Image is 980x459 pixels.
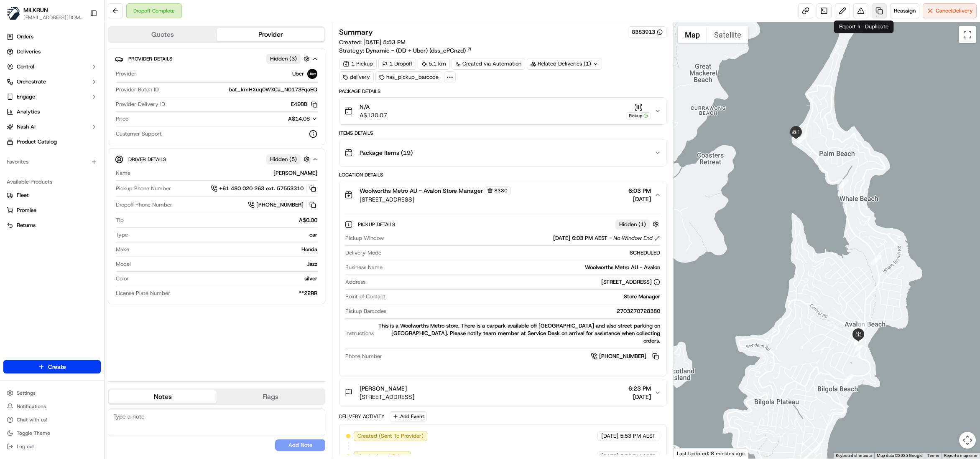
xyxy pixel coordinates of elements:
button: Hidden (3) [266,53,312,64]
span: Dropoff Phone Number [116,201,172,209]
span: Chat with us! [17,416,47,423]
span: Analytics [17,108,40,116]
button: Quotes [109,28,217,41]
span: Hidden ( 3 ) [270,55,297,63]
span: Name [116,169,130,177]
span: Settings [17,390,36,396]
button: 8383913 [632,28,663,36]
button: Notes [109,390,217,404]
span: Provider Delivery ID [116,101,165,108]
div: Related Deliveries (1) [527,58,602,70]
div: Pickup [626,112,651,119]
a: Product Catalog [3,135,101,149]
a: Returns [7,222,97,229]
div: Report Incident [834,20,882,33]
span: Uber [292,70,304,78]
div: 2703270728380 [390,308,660,315]
a: Analytics [3,105,101,119]
div: Strategy: [339,46,472,55]
span: [DATE] [628,195,651,203]
a: Created via Automation [452,58,525,70]
button: Notifications [3,401,101,412]
span: Product Catalog [17,138,57,146]
button: Engage [3,90,101,103]
a: Fleet [7,192,97,199]
div: 1 Dropoff [378,58,416,70]
button: MILKRUNMILKRUN[EMAIL_ADDRESS][DOMAIN_NAME] [3,3,87,23]
span: Make [116,246,129,253]
button: Woolworths Metro AU - Avalon Store Manager8380[STREET_ADDRESS]6:03 PM[DATE] [339,181,666,209]
button: Provider [217,28,324,41]
div: SCHEDULED [385,249,660,257]
span: Control [17,63,34,71]
button: Show satellite imagery [707,26,748,43]
span: Tip [116,217,124,224]
span: Provider Batch ID [116,86,159,93]
span: Pickup Window [345,235,384,242]
span: Orders [17,33,33,40]
span: Color [116,275,129,282]
div: Duplicate [860,20,893,33]
div: Package Details [339,88,666,95]
a: [PHONE_NUMBER] [248,200,317,209]
span: Map data ©2025 Google [877,453,922,458]
span: [DATE] 6:03 PM AEST [553,235,607,242]
button: Pickup [626,103,651,119]
span: 8380 [494,187,508,194]
span: Customer Support [116,130,162,138]
div: Location Details [339,171,666,178]
div: 9 [797,133,808,144]
button: +61 480 020 263 ext. 57553310 [211,184,317,193]
div: 1 [843,374,854,385]
button: Add Event [390,411,427,421]
button: Nash AI [3,120,101,134]
button: Package Items (19) [339,139,666,166]
span: Pickup Phone Number [116,185,171,192]
h3: Summary [339,28,373,36]
span: Orchestrate [17,78,46,86]
span: Type [116,231,128,239]
button: Orchestrate [3,75,101,88]
div: 1 Pickup [339,58,377,70]
span: 5:53 PM AEST [620,432,656,440]
button: Hidden (1) [615,219,661,229]
button: [PERSON_NAME][STREET_ADDRESS]6:23 PM[DATE] [339,379,666,406]
span: Pickup Barcodes [345,308,386,315]
span: +61 480 020 263 ext. 57553310 [219,185,304,192]
button: Keyboard shortcuts [836,453,872,459]
div: [PERSON_NAME] [134,169,317,177]
button: Fleet [3,189,101,202]
span: Promise [17,207,36,214]
a: Deliveries [3,45,101,58]
span: Model [116,260,131,268]
div: Delivery Activity [339,413,385,420]
span: Address [345,278,365,286]
span: A$14.08 [288,115,310,122]
div: Items Details [339,130,666,136]
span: Created (Sent To Provider) [357,432,424,440]
span: Returns [17,222,36,229]
div: 2 [855,340,866,351]
img: Google [676,448,703,459]
button: A$14.08 [244,115,317,123]
span: Delivery Mode [345,249,381,257]
span: Deliveries [17,48,41,55]
span: Fleet [17,192,29,199]
span: Woolworths Metro AU - Avalon Store Manager [360,187,483,195]
div: Honda [133,246,317,253]
span: [PHONE_NUMBER] [256,201,304,209]
a: Dynamic - (DD + Uber) (dss_cPCnzd) [366,46,472,55]
button: Show street map [678,26,707,43]
span: - [609,235,612,242]
div: Woolworths Metro AU - Avalon [386,264,660,271]
span: Nash AI [17,123,36,131]
div: 6 [857,322,868,333]
div: Last Updated: 8 minutes ago [674,448,748,459]
button: Create [3,360,101,373]
a: Terms (opens in new tab) [927,453,939,458]
img: uber-new-logo.jpeg [307,69,317,79]
span: Created: [339,38,406,46]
